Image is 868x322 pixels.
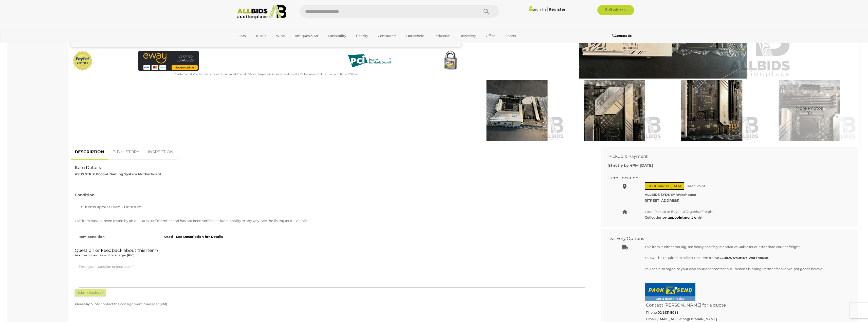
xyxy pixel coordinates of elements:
[235,40,278,48] a: [GEOGRAPHIC_DATA]
[612,34,632,37] b: Contact Us
[608,236,843,241] h2: Delivery Options
[235,32,249,40] a: Cars
[529,7,546,12] a: Sign In
[717,256,768,260] b: ALLBIDS SYDNEY Warehouse
[645,182,684,190] span: [GEOGRAPHIC_DATA]
[75,165,589,170] h2: Item Details
[474,5,499,18] button: Search
[403,32,428,40] a: Household
[431,32,454,40] a: Industrial
[645,210,714,214] span: Local Pickup or Buyer to Organise Freight
[75,248,589,259] h2: Question or Feedback about this item?
[234,5,289,19] img: Allbids.com.au
[645,266,846,272] p: You can also organise your own courier or contact our Trusted Shipping Partner for overweight goo...
[71,145,108,160] a: DESCRIPTION
[174,72,359,76] small: Mastercard & Visa transactions will incur an additional 1.9% fee. Paypal will incur an additional...
[144,145,177,160] a: INSPECTION
[567,80,662,141] img: ASUS STRIX B660-A Gaming System Motherboard
[85,203,589,210] li: Items appear used - Untested
[608,154,843,159] h2: Pickup & Payment
[273,32,288,40] a: Wine
[164,235,223,239] strong: Used - See Description for Details
[325,32,349,40] a: Hospitality
[662,215,702,219] a: by apppointment only
[608,163,653,168] b: Strictly by 4PM [DATE]
[608,176,843,180] h2: Item Location
[75,301,589,307] p: Please to contact the consignment manager (KM)
[645,198,679,202] strong: [STREET_ADDRESS]
[291,32,322,40] a: Antiques & Art
[645,316,846,322] h5: Email:
[72,51,93,71] img: Official PayPal Seal
[457,32,479,40] a: Jewellery
[86,302,97,306] a: sign in
[344,51,395,71] img: PCI DSS compliant
[470,80,564,141] img: ASUS STRIX B660-A Gaming System Motherboard
[664,80,759,141] img: ASUS STRIX B660-A Gaming System Motherboard
[75,172,161,176] strong: ASUS STRIX B660-A Gaming System Motherboard
[645,255,846,261] p: You will be required to collect the item from .
[612,33,633,39] a: Contact Us
[79,235,105,239] strong: Item condition
[658,310,678,314] a: 02 9531 8088
[549,7,565,12] a: Register
[138,51,199,71] img: eWAY Payment Gateway
[75,289,106,296] button: Submit feedback
[645,193,696,197] strong: ALLBIDS SYDNEY Warehouse
[75,253,134,257] span: Ask the consignment manager (KM)
[597,5,634,15] a: Sell with us
[645,309,846,315] h5: Phone:
[75,193,96,197] b: Condition:
[645,244,846,250] p: This item is either too big, too heavy, too fragile and/or valuable for our standard courier frei...
[657,317,717,321] a: [EMAIL_ADDRESS][DOMAIN_NAME]
[252,32,269,40] a: Trucks
[547,6,548,12] span: |
[440,51,460,71] img: Secured by Rapid SSL
[483,32,499,40] a: Office
[685,183,707,189] span: Taren Point
[75,218,589,224] p: This item has not been tested by an ALLBIDS staff member and has not been verified its functional...
[645,283,695,301] img: Fyshwick-AllBids-GETAQUOTE.png
[762,80,857,141] img: ASUS STRIX B660-A Gaming System Motherboard
[762,80,857,141] a: More Photos(6)
[109,145,143,160] a: BID HISTORY
[796,106,823,116] span: More Photos (6)
[645,215,702,219] b: Collection
[502,32,519,40] a: Sports
[353,32,371,40] a: Charity
[375,32,400,40] a: Computers
[645,301,846,309] h4: Contact [PERSON_NAME] for a quote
